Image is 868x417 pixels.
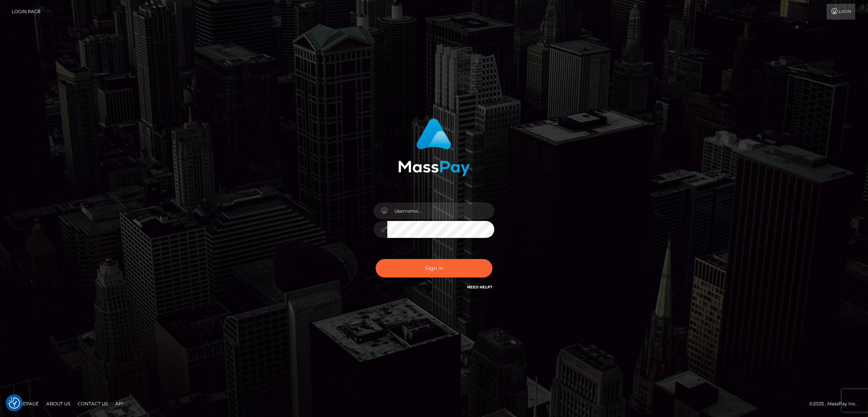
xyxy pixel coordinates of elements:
[75,398,111,409] a: Contact Us
[9,397,20,409] img: Revisit consent button
[398,118,470,176] img: MassPay Login
[9,397,20,409] button: Consent Preferences
[376,259,492,277] button: Sign in
[809,400,862,408] div: © 2025 , MassPay Inc.
[112,398,127,409] a: API
[467,285,492,290] a: Need Help?
[43,398,73,409] a: About Us
[387,202,494,219] input: Username...
[8,398,42,409] a: Homepage
[12,4,41,20] a: Login Page
[827,4,855,20] a: Login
